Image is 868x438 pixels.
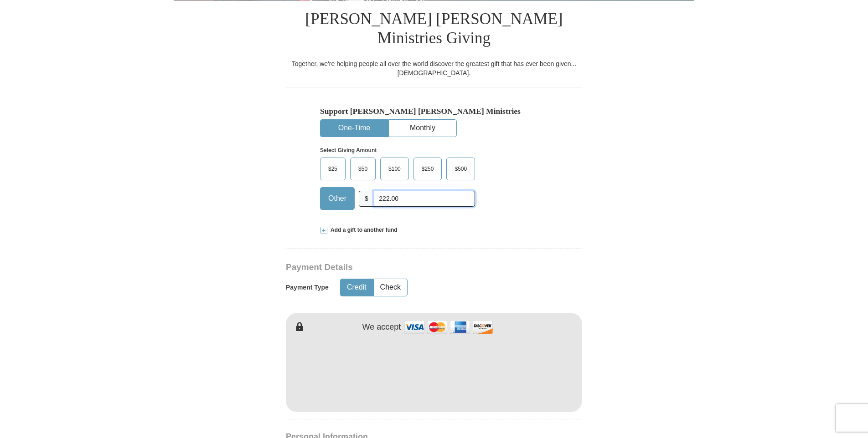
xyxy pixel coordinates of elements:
[403,317,494,337] img: credit cards accepted
[286,59,582,77] div: Together, we're helping people all over the world discover the greatest gift that has ever been g...
[320,107,548,116] h5: Support [PERSON_NAME] [PERSON_NAME] Ministries
[354,162,372,176] span: $50
[324,192,351,205] span: Other
[324,162,342,176] span: $25
[286,0,582,59] h1: [PERSON_NAME] [PERSON_NAME] Ministries Giving
[359,191,374,207] span: $
[286,262,518,273] h3: Payment Details
[362,322,401,332] h4: We accept
[374,279,407,296] button: Check
[417,162,439,176] span: $250
[320,147,377,153] strong: Select Giving Amount
[327,226,398,234] span: Add a gift to another fund
[389,120,456,137] button: Monthly
[341,279,373,296] button: Credit
[320,120,388,137] button: One-Time
[384,162,405,176] span: $100
[374,191,475,207] input: Other Amount
[286,284,329,291] h5: Payment Type
[450,162,471,176] span: $500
